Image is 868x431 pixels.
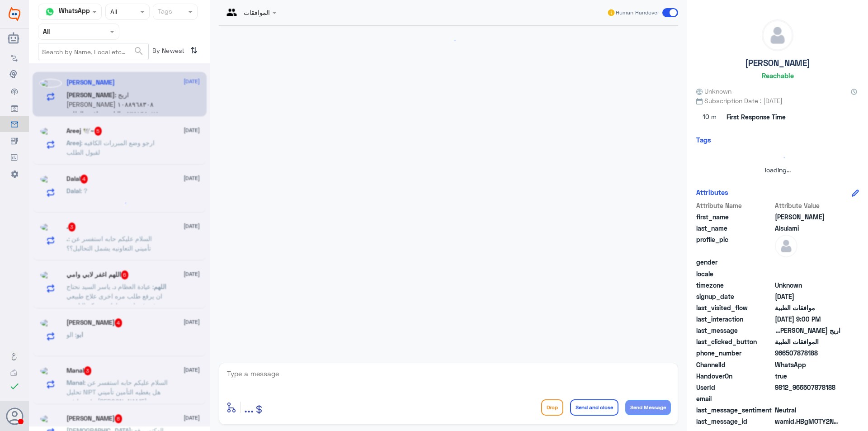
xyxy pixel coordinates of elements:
[775,280,840,290] span: Unknown
[775,212,840,222] span: Abdullah
[696,314,773,324] span: last_interaction
[762,20,793,51] img: defaultAdmin.png
[696,371,773,381] span: HandoverOn
[696,280,773,290] span: timezone
[775,383,840,392] span: 9812_966507878188
[696,360,773,369] span: ChannelId
[541,399,563,416] button: Drop
[775,326,840,335] span: اريج محمد فالح المطيري ١٠٨٨٩٦٨٣٠٨ ٠٥٣٥١٦٥٠٧٤ التامين رافض الطلب لعدم وجود معلومات كافية طب الأسرة
[6,407,23,425] button: Avatar
[190,43,198,58] i: ⇅
[696,188,728,196] h6: Attributes
[696,212,773,222] span: first_name
[745,58,810,68] h5: [PERSON_NAME]
[696,348,773,358] span: phone_number
[9,381,20,392] i: check
[156,6,172,18] div: Tags
[775,371,840,381] span: true
[775,257,840,267] span: null
[244,397,254,417] button: ...
[696,326,773,335] span: last_message
[775,337,840,346] span: الموافقات الطبية
[696,383,773,392] span: UserId
[696,235,773,256] span: profile_pic
[696,109,723,125] span: 10 m
[696,337,773,346] span: last_clicked_button
[696,269,773,279] span: locale
[696,417,773,426] span: last_message_id
[244,399,254,415] span: ...
[696,405,773,415] span: last_message_sentiment
[775,201,840,210] span: Attribute Value
[696,96,859,105] span: Subscription Date : [DATE]
[133,46,144,57] span: search
[570,399,618,416] button: Send and close
[221,33,676,48] div: loading...
[775,269,840,279] span: null
[698,149,857,165] div: loading...
[696,223,773,233] span: last_name
[112,195,127,211] div: loading...
[775,405,840,415] span: 0
[726,112,786,122] span: First Response Time
[696,201,773,210] span: Attribute Name
[696,86,731,96] span: Unknown
[625,400,671,415] button: Send Message
[775,360,840,369] span: 2
[133,44,144,59] button: search
[696,303,773,313] span: last_visited_flow
[762,71,794,80] h6: Reachable
[696,292,773,301] span: signup_date
[775,348,840,358] span: 966507878188
[696,394,773,403] span: email
[775,314,840,324] span: 2025-09-10T18:00:34.107Z
[43,5,57,19] img: whatsapp.png
[775,292,840,301] span: 2025-04-05T09:43:55.395Z
[775,417,840,426] span: wamid.HBgMOTY2NTA3ODc4MTg4FQIAEhgUM0FENjBFNEIzMzBBREY3MkU2MEQA
[775,235,797,257] img: defaultAdmin.png
[616,9,659,17] span: Human Handover
[775,303,840,313] span: موافقات الطبية
[696,257,773,267] span: gender
[775,223,840,233] span: Alsulami
[38,43,148,60] input: Search by Name, Local etc…
[149,43,187,61] span: By Newest
[775,394,840,403] span: null
[696,136,711,144] h6: Tags
[9,7,20,21] img: Widebot Logo
[765,166,791,174] span: loading...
